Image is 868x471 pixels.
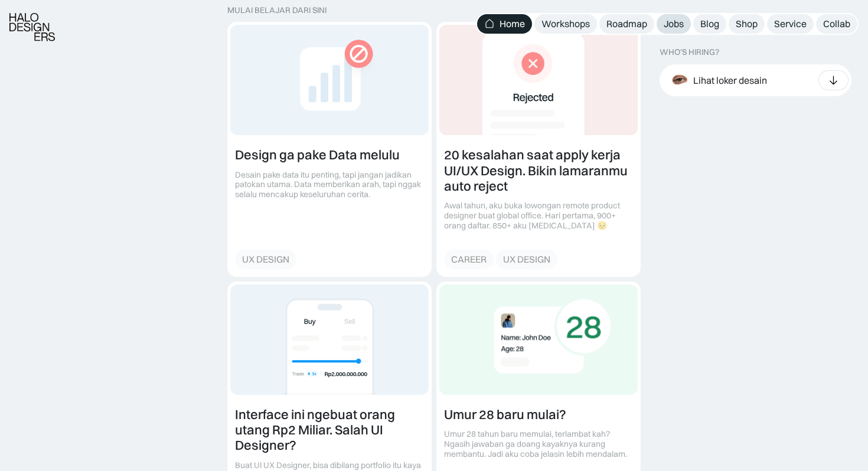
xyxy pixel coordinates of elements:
div: Home [500,18,525,30]
div: Jobs [664,18,684,30]
a: Collab [816,14,857,34]
a: Service [767,14,814,34]
div: WHO’S HIRING? [660,47,719,57]
div: Roadmap [606,18,647,30]
div: Service [774,18,807,30]
a: Shop [729,14,765,34]
a: Jobs [657,14,691,34]
div: Blog [700,18,719,30]
div: Lihat loker desain [693,74,767,86]
div: Workshops [541,18,590,30]
a: Workshops [534,14,597,34]
a: Blog [693,14,726,34]
div: Collab [823,18,850,30]
div: Shop [736,18,758,30]
a: Home [477,14,532,34]
div: MULAI BELAJAR DARI SINI [227,5,641,15]
a: Roadmap [599,14,654,34]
